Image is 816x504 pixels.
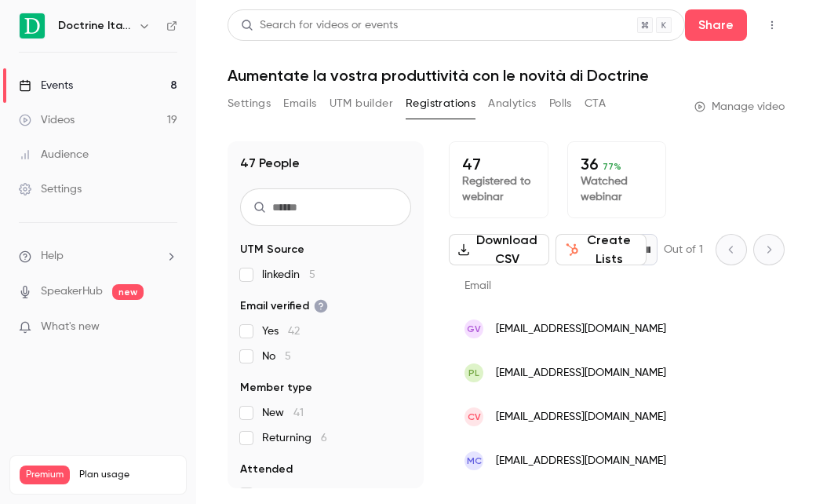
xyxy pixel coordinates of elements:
[462,155,535,173] p: 47
[285,351,291,362] span: 5
[228,91,271,116] button: Settings
[549,91,572,116] button: Polls
[309,269,315,280] span: 5
[240,298,328,314] span: Email verified
[462,173,535,205] p: Registered to webinar
[694,99,785,115] a: Manage video
[241,17,398,34] div: Search for videos or events
[240,154,300,173] h1: 47 People
[240,380,312,396] span: Member type
[41,248,64,265] span: Help
[79,469,177,481] span: Plan usage
[19,112,75,128] div: Videos
[112,284,144,300] span: new
[19,147,89,163] div: Audience
[496,453,666,469] span: [EMAIL_ADDRESS][DOMAIN_NAME]
[467,454,482,468] span: MC
[228,66,785,85] h1: Aumentate la vostra produttività con le novità di Doctrine
[685,9,747,41] button: Share
[240,242,304,257] span: UTM Source
[262,487,300,502] span: Yes
[496,409,666,425] span: [EMAIL_ADDRESS][DOMAIN_NAME]
[262,405,304,421] span: New
[19,248,177,265] li: help-dropdown-opener
[41,283,103,300] a: SpeakerHub
[293,407,304,418] span: 41
[262,349,291,364] span: No
[321,433,327,444] span: 6
[603,161,621,172] span: 77 %
[581,173,654,205] p: Watched webinar
[581,155,654,173] p: 36
[464,280,491,291] span: Email
[664,242,703,257] p: Out of 1
[262,430,327,446] span: Returning
[262,267,315,283] span: linkedin
[488,91,537,116] button: Analytics
[283,91,316,116] button: Emails
[467,322,481,336] span: GV
[556,234,647,265] button: Create Lists
[58,18,132,34] h6: Doctrine Italia
[468,366,479,380] span: PL
[262,323,300,339] span: Yes
[20,13,45,38] img: Doctrine Italia
[449,234,549,265] button: Download CSV
[240,462,293,477] span: Attended
[496,321,666,338] span: [EMAIL_ADDRESS][DOMAIN_NAME]
[20,466,70,484] span: Premium
[496,365,666,382] span: [EMAIL_ADDRESS][DOMAIN_NAME]
[330,91,393,116] button: UTM builder
[288,326,300,337] span: 42
[406,91,475,116] button: Registrations
[19,78,73,93] div: Events
[41,319,100,335] span: What's new
[468,410,481,424] span: CV
[19,181,82,197] div: Settings
[158,320,177,334] iframe: Noticeable Trigger
[585,91,606,116] button: CTA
